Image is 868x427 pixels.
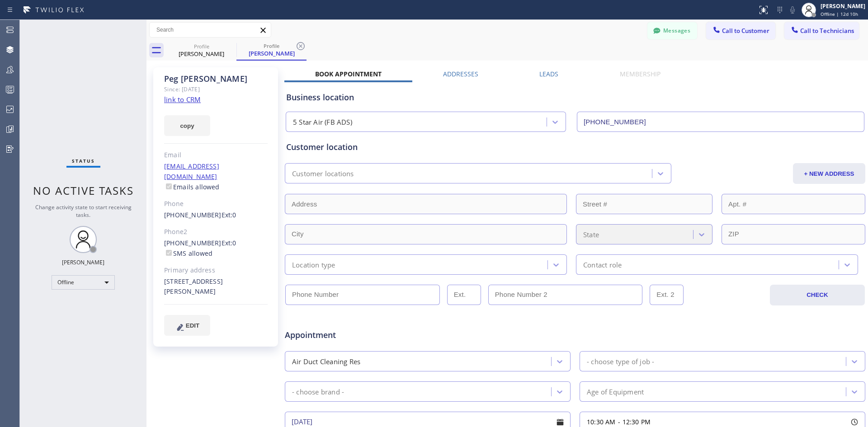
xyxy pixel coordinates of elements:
[443,70,478,78] label: Addresses
[164,227,268,237] div: Phone2
[722,194,865,214] input: Apt. #
[784,22,859,39] button: Call to Technicians
[539,70,558,78] label: Leads
[285,194,567,214] input: Address
[164,249,212,258] label: SMS allowed
[222,239,236,247] span: Ext: 0
[237,42,306,49] div: Profile
[583,259,622,270] div: Contact role
[292,259,335,270] div: Location type
[620,70,660,78] label: Membership
[186,322,199,329] span: EDIT
[164,162,219,181] a: [EMAIL_ADDRESS][DOMAIN_NAME]
[293,117,352,127] div: 5 Star Air (FB ADS)
[647,22,697,39] button: Messages
[587,386,644,397] div: Age of Equipment
[164,277,268,297] div: [STREET_ADDRESS][PERSON_NAME]
[164,115,210,136] button: copy
[33,183,134,198] span: No active tasks
[164,265,268,276] div: Primary address
[770,285,865,305] button: CHECK
[722,224,865,244] input: ZIP
[587,418,616,426] span: 10:30 AM
[576,194,712,214] input: Street #
[292,356,360,366] div: Air Duct Cleaning Res
[164,211,222,219] a: [PHONE_NUMBER]
[237,49,306,57] div: [PERSON_NAME]
[164,239,222,247] a: [PHONE_NUMBER]
[821,11,858,17] span: Offline | 12d 10h
[150,23,271,37] input: Search
[577,112,864,132] input: Phone Number
[447,285,481,305] input: Ext.
[786,4,799,16] button: Mute
[286,91,864,103] div: Business location
[587,356,654,366] div: - choose type of job -
[164,315,210,336] button: EDIT
[62,258,104,266] div: [PERSON_NAME]
[800,27,854,35] span: Call to Technicians
[167,43,236,50] div: Profile
[167,50,236,58] div: [PERSON_NAME]
[285,224,567,244] input: City
[222,211,236,219] span: Ext: 0
[793,163,865,184] button: + NEW ADDRESS
[706,22,775,39] button: Call to Customer
[164,95,201,104] a: link to CRM
[292,386,344,397] div: - choose brand -
[166,183,172,189] input: Emails allowed
[164,199,268,209] div: Phone
[286,141,864,153] div: Customer location
[292,169,354,179] div: Customer locations
[72,158,95,164] span: Status
[164,150,268,160] div: Email
[35,203,132,219] span: Change activity state to start receiving tasks.
[315,70,382,78] label: Book Appointment
[821,2,865,10] div: [PERSON_NAME]
[164,183,220,191] label: Emails allowed
[488,285,643,305] input: Phone Number 2
[164,84,268,94] div: Since: [DATE]
[285,285,440,305] input: Phone Number
[52,275,115,290] div: Offline
[164,74,268,84] div: Peg [PERSON_NAME]
[167,40,236,61] div: Norman Kulla
[285,329,477,341] span: Appointment
[166,250,172,256] input: SMS allowed
[237,40,306,60] div: Peg Oltman
[618,418,620,426] span: -
[722,27,769,35] span: Call to Customer
[623,418,651,426] span: 12:30 PM
[650,285,684,305] input: Ext. 2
